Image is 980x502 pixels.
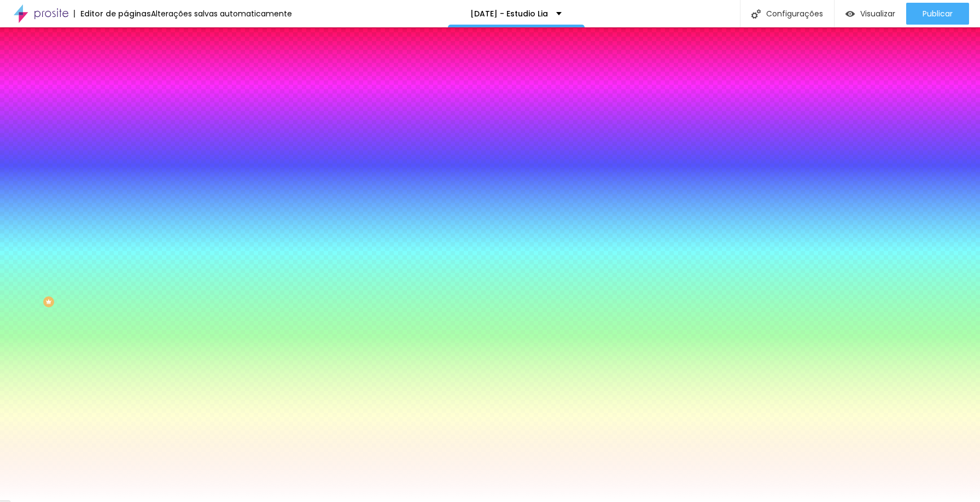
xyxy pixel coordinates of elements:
img: view-1.svg [845,9,855,19]
span: Publicar [923,9,953,18]
div: Alterações salvas automaticamente [151,10,292,17]
span: Visualizar [860,9,895,18]
button: Visualizar [835,3,906,25]
img: Icone [751,9,761,19]
div: Editor de páginas [74,10,151,17]
p: [DATE] - Estudio Lia [470,10,548,17]
button: Publicar [906,3,969,25]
